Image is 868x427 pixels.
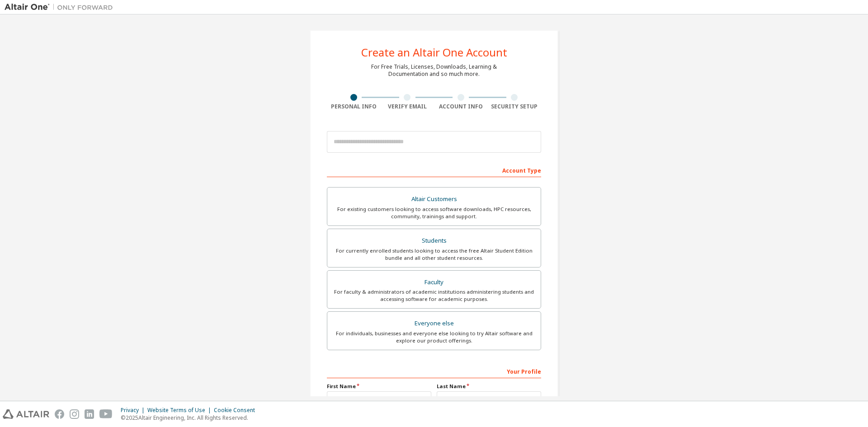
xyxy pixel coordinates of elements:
[5,3,118,12] img: Altair One
[99,409,113,419] img: youtube.svg
[85,409,94,419] img: linkedin.svg
[327,383,431,390] label: First Name
[333,247,535,262] div: For currently enrolled students looking to access the free Altair Student Edition bundle and all ...
[333,317,535,330] div: Everyone else
[381,103,434,110] div: Verify Email
[121,407,147,414] div: Privacy
[327,163,541,177] div: Account Type
[3,409,49,419] img: altair_logo.svg
[333,193,535,206] div: Altair Customers
[437,383,541,390] label: Last Name
[333,288,535,303] div: For faculty & administrators of academic institutions administering students and accessing softwa...
[488,103,542,110] div: Security Setup
[333,276,535,289] div: Faculty
[55,409,64,419] img: facebook.svg
[333,235,535,247] div: Students
[327,364,541,378] div: Your Profile
[434,103,488,110] div: Account Info
[361,47,507,58] div: Create an Altair One Account
[333,206,535,220] div: For existing customers looking to access software downloads, HPC resources, community, trainings ...
[147,407,214,414] div: Website Terms of Use
[70,409,79,419] img: instagram.svg
[121,414,260,422] p: © 2025 Altair Engineering, Inc. All Rights Reserved.
[214,407,260,414] div: Cookie Consent
[371,63,497,78] div: For Free Trials, Licenses, Downloads, Learning & Documentation and so much more.
[327,103,381,110] div: Personal Info
[333,330,535,344] div: For individuals, businesses and everyone else looking to try Altair software and explore our prod...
